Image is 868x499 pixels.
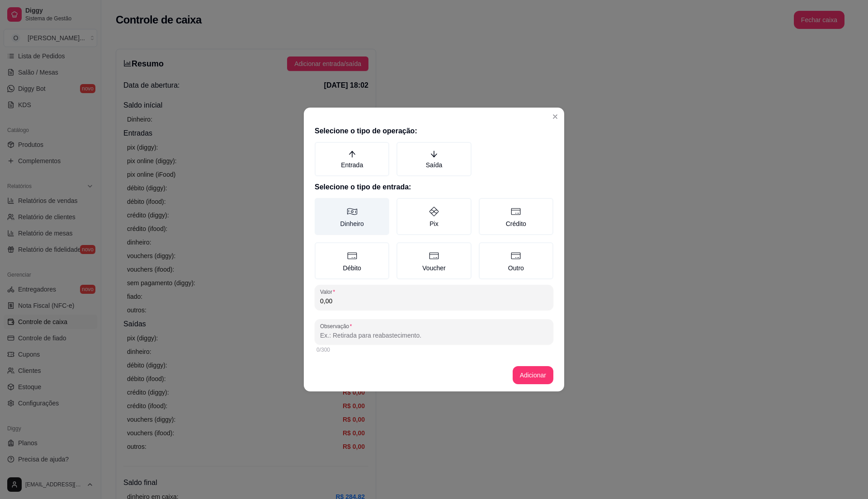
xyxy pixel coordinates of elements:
[479,242,553,279] label: Outro
[348,150,356,158] span: arrow-up
[320,297,548,306] input: Valor
[479,198,553,235] label: Crédito
[320,322,355,330] label: Observação
[396,198,471,235] label: Pix
[315,126,553,137] h2: Selecione o tipo de operação:
[316,346,552,353] div: 0/300
[315,142,389,176] label: Entrada
[320,288,338,296] label: Valor
[396,242,471,279] label: Voucher
[320,331,548,340] input: Observação
[315,182,553,193] h2: Selecione o tipo de entrada:
[315,242,389,279] label: Débito
[430,150,438,158] span: arrow-down
[315,198,389,235] label: Dinheiro
[548,109,562,124] button: Close
[513,366,553,384] button: Adicionar
[396,142,471,176] label: Saída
